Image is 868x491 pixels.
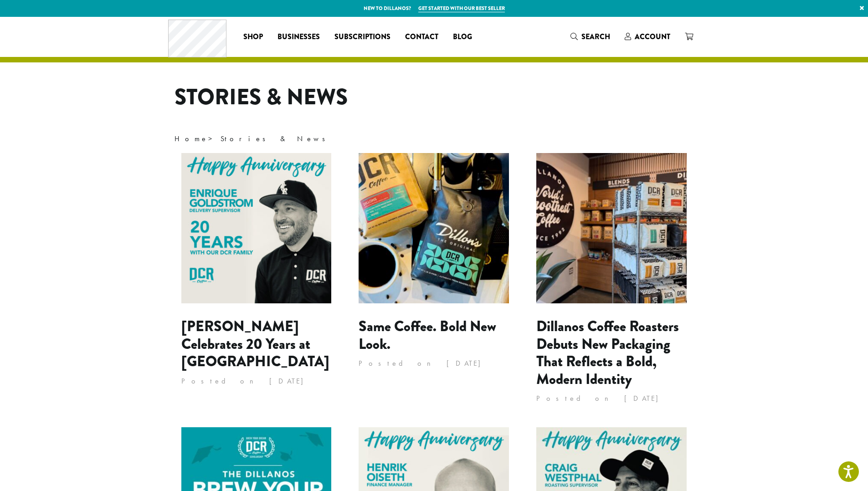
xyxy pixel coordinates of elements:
[181,316,329,372] a: [PERSON_NAME] Celebrates 20 Years at [GEOGRAPHIC_DATA]
[221,134,331,143] span: Stories & News
[181,374,332,388] p: Posted on [DATE]
[536,316,679,389] a: Dillanos Coffee Roasters Debuts New Packaging That Reflects a Bold, Modern Identity
[277,31,320,43] span: Businesses
[243,31,263,43] span: Shop
[418,5,505,12] a: Get started with our best seller
[175,134,208,143] a: Home
[175,84,694,111] h1: Stories & News
[581,31,610,42] span: Search
[563,29,617,44] a: Search
[635,31,670,42] span: Account
[536,392,687,405] p: Posted on [DATE]
[405,31,438,43] span: Contact
[181,153,332,303] img: Enrique Celebrates 20 Years at Dillanos
[453,31,472,43] span: Blog
[359,153,509,303] img: Same Coffee. Bold New Look.
[359,316,496,354] a: Same Coffee. Bold New Look.
[236,30,270,44] a: Shop
[334,31,390,43] span: Subscriptions
[175,134,331,143] span: >
[359,357,509,370] p: Posted on [DATE]
[536,153,687,303] img: Dillanos Coffee Roasters Debuts New Packaging That Reflects a Bold, Modern Identity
